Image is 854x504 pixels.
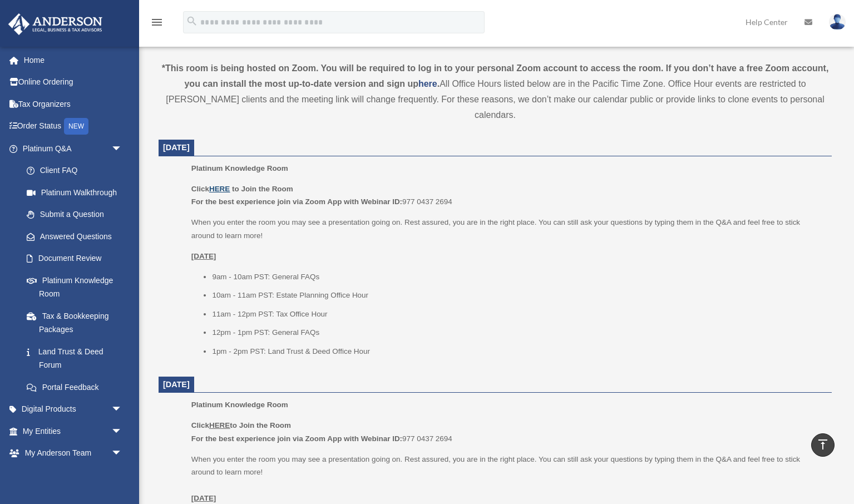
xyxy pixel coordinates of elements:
[111,420,134,443] span: arrow_drop_down
[191,185,232,193] b: Click
[212,270,824,284] li: 9am - 10am PST: General FAQs
[8,49,139,71] a: Home
[163,380,190,389] span: [DATE]
[111,398,134,421] span: arrow_drop_down
[816,438,830,451] i: vertical_align_top
[8,93,139,115] a: Tax Organizers
[191,401,288,409] span: Platinum Knowledge Room
[212,326,824,339] li: 12pm - 1pm PST: General FAQs
[418,79,437,88] a: here
[191,434,402,443] b: For the best experience join via Zoom App with Webinar ID:
[162,63,829,88] strong: *This room is being hosted on Zoom. You will be required to log in to your personal Zoom account ...
[111,464,134,487] span: arrow_drop_down
[191,419,824,445] p: 977 0437 2694
[163,143,190,152] span: [DATE]
[191,216,824,242] p: When you enter the room you may see a presentation going on. Rest assured, you are in the right p...
[111,442,134,465] span: arrow_drop_down
[16,340,139,376] a: Land Trust & Deed Forum
[212,308,824,321] li: 11am - 12pm PST: Tax Office Hour
[8,420,139,442] a: My Entitiesarrow_drop_down
[209,185,230,193] a: HERE
[209,421,230,429] u: HERE
[829,14,846,30] img: User Pic
[212,345,824,358] li: 1pm - 2pm PST: Land Trust & Deed Office Hour
[437,79,440,88] strong: .
[150,19,164,29] a: menu
[64,118,88,135] div: NEW
[8,71,139,93] a: Online Ordering
[16,204,139,226] a: Submit a Question
[191,164,288,172] span: Platinum Knowledge Room
[16,269,134,305] a: Platinum Knowledge Room
[16,225,139,248] a: Answered Questions
[191,252,216,260] u: [DATE]
[191,182,824,209] p: 977 0437 2694
[16,181,139,204] a: Platinum Walkthrough
[16,248,139,270] a: Document Review
[212,289,824,302] li: 10am - 11am PST: Estate Planning Office Hour
[8,398,139,421] a: Digital Productsarrow_drop_down
[811,433,835,457] a: vertical_align_top
[8,464,139,486] a: My Documentsarrow_drop_down
[5,13,106,35] img: Anderson Advisors Platinum Portal
[16,160,139,182] a: Client FAQ
[186,15,198,27] i: search
[232,185,293,193] b: to Join the Room
[159,61,832,123] div: All Office Hours listed below are in the Pacific Time Zone. Office Hour events are restricted to ...
[16,376,139,398] a: Portal Feedback
[111,137,134,160] span: arrow_drop_down
[150,16,164,29] i: menu
[191,494,216,502] u: [DATE]
[16,305,139,340] a: Tax & Bookkeeping Packages
[8,442,139,465] a: My Anderson Teamarrow_drop_down
[8,137,139,160] a: Platinum Q&Aarrow_drop_down
[8,115,139,138] a: Order StatusNEW
[191,197,402,206] b: For the best experience join via Zoom App with Webinar ID:
[191,421,291,429] b: Click to Join the Room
